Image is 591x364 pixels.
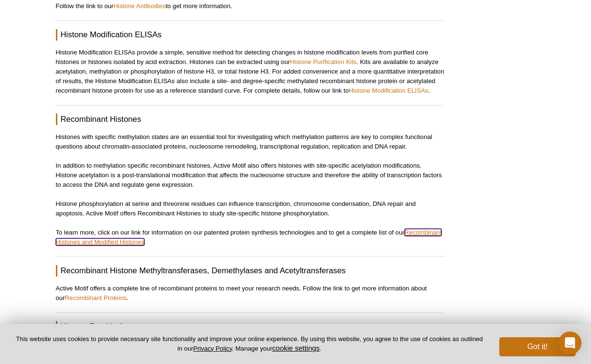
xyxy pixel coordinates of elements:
h3: Recombinant Histones [56,114,445,125]
p: In addition to methylation specific recombinant histones, Active Motif also offers histones with ... [56,161,445,190]
p: Histones with specific methylation states are an essential tool for investigating which methylati... [56,132,445,151]
a: Recombinant Histones and Modified Histones [56,229,442,246]
a: Histone Modification ELISAs [349,87,428,94]
p: This website uses cookies to provide necessary site functionality and improve your online experie... [15,335,484,353]
a: Histone Antibodies [113,2,165,10]
a: Histone Purification Kits [290,58,356,65]
a: Recombinant Proteins [65,294,127,301]
h3: Recombinant Histone Methyltransferases, Demethylases and Acetyltransferases [56,265,445,277]
p: Active Motif offers a complete line of recombinant proteins to meet your research needs. Follow t... [56,284,445,303]
h3: Histone Modification ELISAs [56,29,445,41]
p: Histone Modification ELISAs provide a simple, sensitive method for detecting changes in histone m... [56,48,445,96]
h3: Histone Peptide Array [56,321,445,332]
a: Privacy Policy [193,345,232,352]
button: cookie settings [272,344,320,352]
div: Open Intercom Messenger [559,332,581,354]
p: Histone phosphorylation at serine and threonine residues can influence transcription, chromosome ... [56,199,445,218]
p: To learn more, click on our link for information on our patented protein synthesis technologies a... [56,228,445,247]
button: Got it! [499,337,576,356]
